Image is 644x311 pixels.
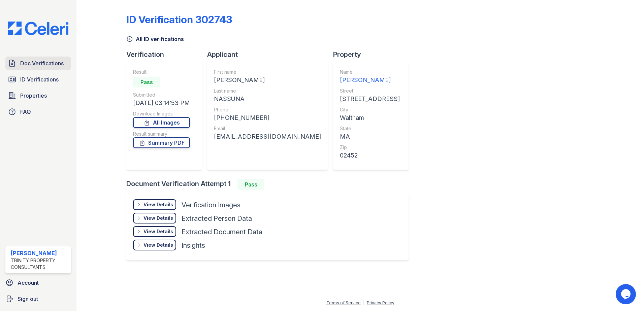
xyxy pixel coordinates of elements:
a: Terms of Service [326,300,361,305]
div: Street [340,88,400,94]
div: [PERSON_NAME] [340,75,400,85]
span: ID Verifications [20,75,59,83]
img: CE_Logo_Blue-a8612792a0a2168367f1c8372b55b34899dd931a85d93a1a3d3e32e68fde9ad4.png [3,22,74,35]
a: Summary PDF [133,137,190,148]
a: FAQ [5,105,71,118]
div: Trinity Property Consultants [11,257,68,271]
a: Doc Verifications [5,57,71,70]
div: | [363,300,364,305]
div: Submitted [133,92,190,98]
div: 02452 [340,151,400,160]
a: Properties [5,89,71,102]
a: All Images [133,117,190,128]
span: FAQ [20,108,31,116]
div: View Details [143,201,173,208]
a: Account [3,276,74,289]
div: NASSUNA [214,94,321,104]
div: Verification Images [182,200,240,210]
div: First name [214,69,321,75]
a: Sign out [3,292,74,306]
div: Waltham [340,113,400,123]
span: Doc Verifications [20,59,64,67]
div: Result summary [133,131,190,137]
div: Extracted Person Data [182,214,252,223]
div: City [340,106,400,113]
div: Document Verification Attempt 1 [126,179,414,190]
div: Insights [182,241,205,250]
div: View Details [143,242,173,248]
div: Email [214,125,321,132]
div: [PHONE_NUMBER] [214,113,321,123]
div: [PERSON_NAME] [214,75,321,85]
div: Download Images [133,110,190,117]
span: Sign out [18,295,38,303]
div: Last name [214,88,321,94]
a: Privacy Policy [367,300,394,305]
div: Phone [214,106,321,113]
a: ID Verifications [5,73,71,86]
div: Property [333,50,414,59]
div: ID Verification 302743 [126,13,232,26]
div: Zip [340,144,400,151]
div: Pass [133,77,160,88]
div: Name [340,69,400,75]
div: View Details [143,215,173,221]
div: Pass [237,179,264,190]
a: All ID verifications [126,35,184,43]
div: Result [133,69,190,75]
div: [STREET_ADDRESS] [340,94,400,104]
div: MA [340,132,400,141]
div: Verification [126,50,207,59]
div: View Details [143,228,173,235]
div: [PERSON_NAME] [11,249,68,257]
div: [DATE] 03:14:53 PM [133,98,190,108]
div: Extracted Document Data [182,227,262,237]
div: Applicant [207,50,333,59]
span: Properties [20,92,47,100]
div: [EMAIL_ADDRESS][DOMAIN_NAME] [214,132,321,141]
div: State [340,125,400,132]
iframe: chat widget [616,284,637,304]
a: Name [PERSON_NAME] [340,69,400,85]
span: Account [18,279,39,287]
